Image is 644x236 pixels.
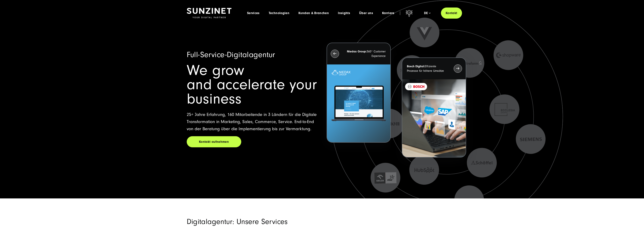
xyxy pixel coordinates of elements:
[269,11,289,15] a: Technologien
[359,11,373,15] a: Über uns
[407,64,447,73] p: Effiziente Prozesse für höhere Umsätze
[187,8,231,18] img: SUNZINET Full Service Digital Agentur
[347,50,367,53] strong: Niedax Group:
[187,50,275,59] span: Full-Service-Digitalagentur
[327,64,390,142] img: Letztes Projekt von Niedax. Ein Laptop auf dem die Niedax Website geöffnet ist, auf blauem Hinter...
[247,11,260,15] a: Services
[187,62,317,107] span: We grow and accelerate your business
[382,11,394,15] a: Karriere
[298,11,329,15] a: Kunden & Branchen
[407,65,425,68] strong: Bosch Digital:
[441,8,462,19] a: Kontakt
[402,57,466,158] button: Bosch Digital:Effiziente Prozesse für höhere Umsätze BOSCH - Kundeprojekt - Digital Transformatio...
[424,11,431,15] div: de
[187,217,365,226] h2: Digitalagentur: Unsere Services
[338,11,350,15] a: Insights
[187,111,318,132] p: 25+ Jahre Erfahrung, 160 Mitarbeitende in 3 Ländern für die Digitale Transformation in Marketing,...
[346,49,386,58] p: 360° Customer Experience
[402,79,466,157] img: BOSCH - Kundeprojekt - Digital Transformation Agentur SUNZINET
[327,43,391,143] button: Niedax Group:360° Customer Experience Letztes Projekt von Niedax. Ein Laptop auf dem die Niedax W...
[187,136,241,147] a: Kontakt aufnehmen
